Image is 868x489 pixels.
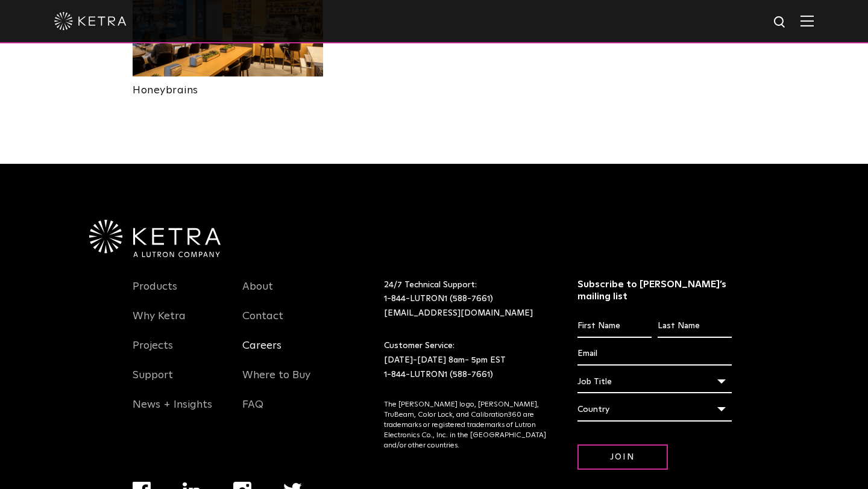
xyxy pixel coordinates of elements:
a: About [242,280,273,308]
a: Projects [133,339,173,367]
a: Why Ketra [133,310,186,337]
a: 1-844-LUTRON1 (588-7661) [384,370,493,379]
a: 1-844-LUTRON1 (588-7661) [384,294,493,303]
div: Country [577,398,732,421]
a: Contact [242,310,283,337]
div: Navigation Menu [133,278,224,426]
a: News + Insights [133,398,212,426]
p: The [PERSON_NAME] logo, [PERSON_NAME], TruBeam, Color Lock, and Calibration360 are trademarks or ... [384,400,547,450]
div: Navigation Menu [242,278,334,426]
p: Customer Service: [DATE]-[DATE] 8am- 5pm EST [384,339,547,382]
img: Ketra-aLutronCo_White_RGB [89,220,221,257]
a: Products [133,280,177,308]
div: Job Title [577,370,732,393]
a: FAQ [242,398,263,426]
input: Last Name [658,315,732,338]
a: Honeybrains [133,76,323,96]
a: Support [133,369,173,396]
a: [EMAIL_ADDRESS][DOMAIN_NAME] [384,309,533,317]
img: search icon [773,15,788,30]
a: Careers [242,339,281,367]
input: Join [577,444,668,470]
input: First Name [577,315,652,338]
img: ketra-logo-2019-white [54,12,127,30]
h3: Subscribe to [PERSON_NAME]’s mailing list [577,278,732,304]
a: Where to Buy [242,369,310,396]
p: 24/7 Technical Support: [384,278,547,321]
input: Email [577,343,732,366]
img: Hamburger%20Nav.svg [800,15,814,26]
